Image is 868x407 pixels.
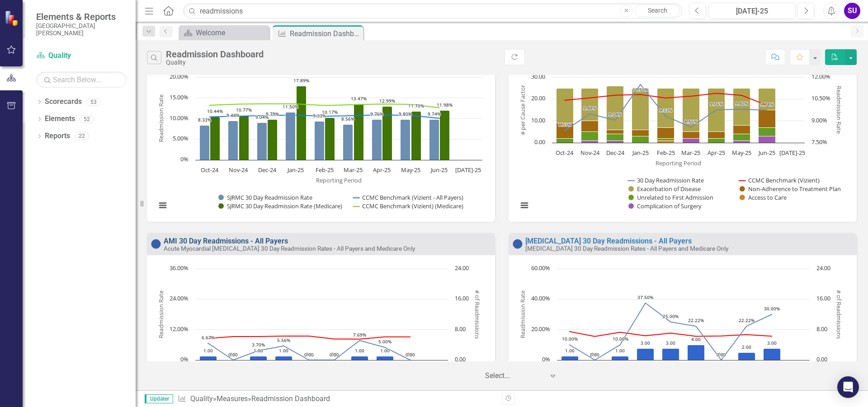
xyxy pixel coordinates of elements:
[257,122,267,160] path: Dec-24, 9.04255319. SJRMC 30 Day Readmission Rate.
[181,27,267,38] a: Welcome
[844,3,860,19] button: SU
[733,134,750,140] path: May-25, 3. Unrelated to First Admission.
[183,3,682,19] input: Search ClearPoint...
[632,130,649,136] path: Jan-25, 3. Non-Adherence to Treatment Plan.
[322,109,338,115] text: 10.17%
[717,351,726,358] text: 0.00
[208,102,441,109] g: CCMC Benchmark (Vizient) (Medicare), series 4 of 4. Line with 10 data points.
[373,166,391,174] text: Apr-25
[164,245,415,252] small: Acute Myocardial [MEDICAL_DATA] 30 Day Readmission Rates - All Payers and Medicare Only
[353,332,366,338] text: 7.69%
[607,130,624,134] path: Dec-24, 2. Non-Adherence to Treatment Plan.
[36,72,127,88] input: Search Below...
[612,356,629,360] path: Dec-24, 1. # of COPD Readmissions.
[277,337,290,343] text: 5.56%
[835,290,843,339] text: # of Readmissions
[254,347,263,354] text: 1.00
[399,111,412,117] text: 9.80%
[252,342,265,348] text: 3.70%
[170,114,189,122] text: 10.00%
[151,239,161,249] img: No Information
[455,355,466,363] text: 0.00
[268,119,278,160] path: Dec-24, 9.79381443. SJRMC 30 Day Readmission Rate (Medicare).
[286,112,296,160] path: Jan-25, 11.4973262. SJRMC 30 Day Readmission Rate.
[430,166,448,174] text: Jun-25
[563,91,769,107] g: CCMC Benchmark (Vizient), series 2 of 7. Line with 10 data points. Y axis, Readmission Rate.
[557,123,574,138] path: Oct-24, 7. Non-Adherence to Treatment Plan.
[406,351,415,358] text: 0.00
[207,108,223,114] text: 10.44%
[657,127,675,138] path: Feb-25, 5. Non-Adherence to Treatment Plan.
[759,88,776,110] path: Jun-25, 10. Exacerbation of Disease.
[656,159,701,167] text: Reporting Period
[455,325,466,333] text: 8.00
[293,77,309,84] text: 17.89%
[145,394,173,403] span: Updater
[615,347,625,354] text: 1.00
[370,111,383,117] text: 9.76%
[512,239,523,249] img: No Information
[372,119,382,160] path: Apr-25, 9.75609756. SJRMC 30 Day Readmission Rate.
[534,138,545,146] text: 0.00
[607,134,624,140] path: Dec-24, 3. Unrelated to First Admission.
[518,199,531,212] button: View chart menu, Chart
[45,97,82,107] a: Scorecards
[837,376,859,398] div: Open Intercom Messenger
[180,355,189,363] text: 0%
[641,340,650,346] text: 3.00
[739,176,820,184] button: Show CCMC Benchmark (Vizient)
[351,95,367,102] text: 13.47%
[632,149,649,157] text: Jan-25
[691,336,701,342] text: 4.00
[343,124,353,160] path: Mar-25, 8.56353591. SJRMC 30 Day Readmission Rate.
[164,237,288,245] a: AMI 30 Day Readmissions - All Payers
[157,94,165,142] text: Readmission Rate
[151,73,491,220] div: Chart. Highcharts interactive chart.
[217,394,248,403] a: Measures
[157,290,165,338] text: Readmission Rate
[229,166,248,174] text: Nov-24
[542,355,550,363] text: 0%
[455,264,469,272] text: 24.00
[562,336,578,342] text: 10.00%
[748,185,841,193] text: Non-Adherence to Treatment Plan
[287,166,304,174] text: Jan-25
[816,294,830,302] text: 16.00
[759,136,776,143] path: Jun-25, 3. Complication of Surgery.
[740,193,787,201] button: Show Access to Care
[708,131,725,138] path: Apr-25, 3. Non-Adherence to Treatment Plan.
[156,199,169,212] button: View chart menu, Chart
[228,351,238,358] text: 0.00
[180,155,189,163] text: 0%
[519,84,527,135] text: # per Cause Factor
[657,88,675,127] path: Feb-25, 18. Exacerbation of Disease.
[437,102,453,108] text: 11.98%
[531,94,545,102] text: 20.00
[75,132,89,140] div: 22
[166,49,264,59] div: Readmission Dashboard
[568,330,774,338] g: CCMC Benchmark (Vizient), series 2 of 3. Line with 10 data points. Y axis, Readmission Rate.
[779,149,805,157] text: [DATE]-25
[628,185,702,193] button: Show Exacerbation of Disease
[735,100,748,107] text: 9.80%
[525,237,692,245] a: [MEDICAL_DATA] 30 Day Readmissions - All Payers
[239,115,249,160] path: Nov-24, 10.76923077. SJRMC 30 Day Readmission Rate (Medicare).
[657,149,675,157] text: Feb-25
[811,94,830,102] text: 10.50%
[556,149,574,157] text: Oct-24
[258,166,277,174] text: Dec-24
[525,245,728,252] small: [MEDICAL_DATA] 30 Day Readmission Rates - All Payers and Medicare Only
[732,149,751,157] text: May-25
[36,11,127,22] span: Elements & Reports
[279,347,288,354] text: 1.00
[170,72,189,80] text: 20.00%
[663,313,679,319] text: 25.00%
[297,86,307,160] path: Jan-25, 17.88990826. SJRMC 30 Day Readmission Rate (Medicare).
[379,98,395,104] text: 12.99%
[740,185,841,193] button: Show Non-Adherence to Treatment Plan
[635,5,680,17] a: Search
[173,134,189,142] text: 5.00%
[203,347,213,354] text: 1.00
[767,340,777,346] text: 3.00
